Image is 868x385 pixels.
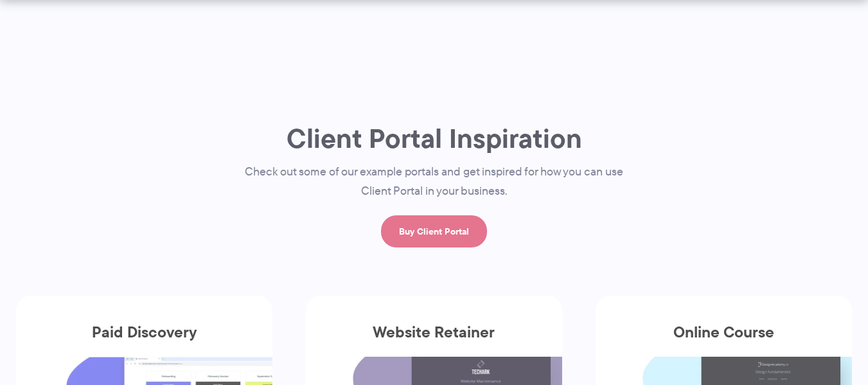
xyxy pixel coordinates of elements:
[381,215,487,247] a: Buy Client Portal
[219,121,650,156] h1: Client Portal Inspiration
[16,323,272,357] h3: Paid Discovery
[596,323,852,357] h3: Online Course
[306,323,562,357] h3: Website Retainer
[219,163,650,201] p: Check out some of our example portals and get inspired for how you can use Client Portal in your ...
